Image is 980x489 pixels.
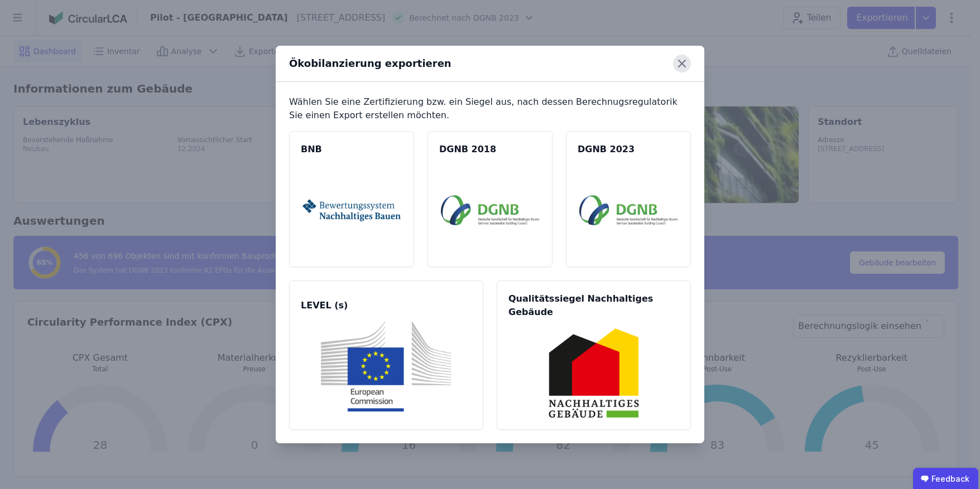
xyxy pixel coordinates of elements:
span: LEVEL (s) [301,299,472,312]
img: dgnb23 [579,165,678,255]
span: BNB [301,143,402,156]
img: levels [302,321,470,411]
img: bnb [302,165,401,255]
div: Wählen Sie eine Zertifizierung bzw. ein Siegel aus, nach dessen Berechnugsregulatorik Sie einen E... [289,95,691,122]
div: Ökobilanzierung exportieren [289,56,451,71]
span: DGNB 2018 [439,143,541,156]
img: qng [510,328,678,418]
span: Qualitätssiegel Nachhaltiges Gebäude [508,292,679,319]
span: DGNB 2023 [578,143,679,156]
img: dgnb18 [441,165,539,255]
